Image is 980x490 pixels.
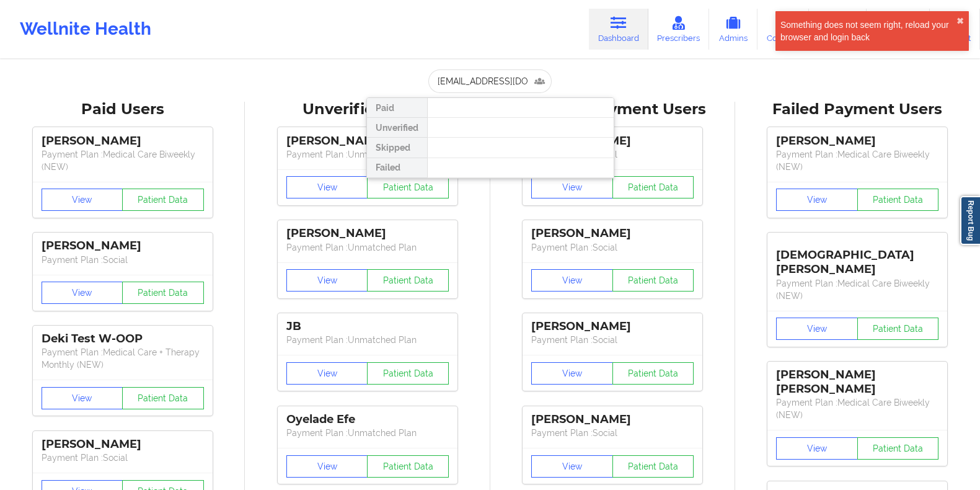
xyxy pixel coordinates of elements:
button: View [42,282,123,304]
div: [DEMOGRAPHIC_DATA][PERSON_NAME] [776,239,938,277]
button: View [42,387,123,409]
p: Payment Plan : Medical Care Biweekly (NEW) [42,148,204,173]
p: Payment Plan : Medical Care Biweekly (NEW) [776,148,938,173]
button: View [776,189,858,211]
p: Payment Plan : Unmatched Plan [286,241,449,254]
a: Dashboard [589,9,648,50]
div: JB [286,319,449,334]
button: Patient Data [612,176,694,198]
div: [PERSON_NAME] [42,134,204,148]
button: Patient Data [857,189,939,211]
button: Patient Data [857,437,939,460]
button: Patient Data [612,362,694,385]
button: View [286,176,368,198]
button: View [531,176,613,198]
div: [PERSON_NAME] [286,226,449,241]
a: Prescribers [648,9,710,50]
div: [PERSON_NAME] [776,134,938,148]
button: View [776,318,858,340]
div: Failed [367,158,427,178]
p: Payment Plan : Unmatched Plan [286,148,449,161]
button: Patient Data [367,455,449,478]
p: Payment Plan : Social [531,241,694,254]
button: View [286,362,368,385]
button: Patient Data [367,176,449,198]
p: Payment Plan : Medical Care + Therapy Monthly (NEW) [42,346,204,371]
div: Something does not seem right, reload your browser and login back [780,19,956,43]
button: View [531,362,613,385]
div: [PERSON_NAME] [286,134,449,148]
p: Payment Plan : Social [531,334,694,346]
a: Report Bug [960,196,980,245]
div: Failed Payment Users [744,100,971,119]
div: Paid Users [9,100,236,119]
div: [PERSON_NAME] [42,239,204,253]
div: Oyelade Efe [286,412,449,427]
div: Unverified Users [254,100,481,119]
p: Payment Plan : Social [42,452,204,464]
a: Coaches [757,9,809,50]
p: Payment Plan : Social [42,254,204,266]
button: View [776,437,858,460]
button: Patient Data [122,387,204,409]
button: View [42,189,123,211]
div: [PERSON_NAME] [42,437,204,452]
p: Payment Plan : Unmatched Plan [286,427,449,439]
button: View [286,455,368,478]
p: Payment Plan : Medical Care Biweekly (NEW) [776,396,938,421]
button: Patient Data [612,455,694,478]
p: Payment Plan : Social [531,427,694,439]
button: Patient Data [612,269,694,292]
div: Skipped [367,138,427,158]
button: View [286,269,368,292]
button: close [956,16,964,26]
button: View [531,455,613,478]
div: [PERSON_NAME] [PERSON_NAME] [776,368,938,396]
button: Patient Data [857,318,939,340]
div: [PERSON_NAME] [531,319,694,334]
button: Patient Data [122,189,204,211]
button: Patient Data [122,282,204,304]
div: [PERSON_NAME] [531,412,694,427]
button: Patient Data [367,269,449,292]
div: Paid [367,98,427,118]
p: Payment Plan : Medical Care Biweekly (NEW) [776,277,938,302]
a: Admins [709,9,757,50]
button: View [531,269,613,292]
div: Deki Test W-OOP [42,332,204,346]
button: Patient Data [367,362,449,385]
div: [PERSON_NAME] [531,226,694,241]
p: Payment Plan : Unmatched Plan [286,334,449,346]
div: Unverified [367,118,427,138]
